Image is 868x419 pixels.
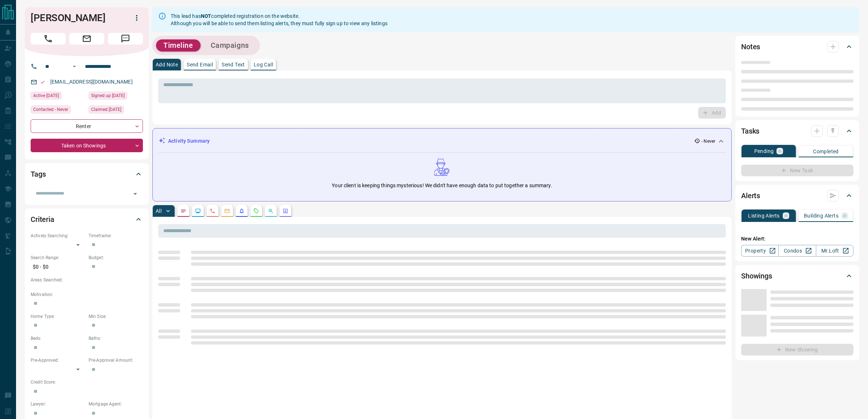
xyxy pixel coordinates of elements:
[741,267,853,285] div: Showings
[31,165,143,183] div: Tags
[741,41,760,53] h2: Notes
[89,105,143,116] div: Fri Aug 08 2025
[156,208,161,214] p: All
[50,79,133,85] a: [EMAIL_ADDRESS][DOMAIN_NAME]
[31,33,66,45] span: Call
[195,208,201,214] svg: Lead Browsing Activity
[91,92,125,99] span: Signed up [DATE]
[91,106,121,113] span: Claimed [DATE]
[254,62,273,67] p: Log Call
[813,149,839,154] p: Completed
[741,38,853,55] div: Notes
[741,245,779,257] a: Property
[748,213,780,218] p: Listing Alerts
[741,190,760,201] h2: Alerts
[168,137,210,145] p: Activity Summary
[31,379,143,385] p: Credit Score:
[156,39,201,51] button: Timeline
[33,92,59,99] span: Active [DATE]
[156,62,178,67] p: Add Note
[741,187,853,204] div: Alerts
[222,62,245,67] p: Send Text
[70,62,79,71] button: Open
[741,270,772,282] h2: Showings
[187,62,213,67] p: Send Email
[31,261,85,273] p: $0 - $0
[31,92,85,102] div: Sun Aug 10 2025
[159,134,725,148] div: Activity Summary- Never
[332,182,552,189] p: Your client is keeping things mysterious! We didn't have enough data to put together a summary.
[778,245,816,257] a: Condos
[201,13,211,19] strong: NOT
[89,92,143,102] div: Fri Aug 08 2025
[210,208,215,214] svg: Calls
[89,313,143,320] p: Min Size:
[69,33,104,45] span: Email
[171,9,388,30] div: This lead has completed registration on the website. Although you will be able to send them listi...
[203,39,256,51] button: Campaigns
[283,208,288,214] svg: Agent Actions
[239,208,245,214] svg: Listing Alerts
[31,168,46,180] h2: Tags
[31,254,85,261] p: Search Range:
[33,106,68,113] span: Contacted - Never
[816,245,853,257] a: Mr.Loft
[89,401,143,407] p: Mortgage Agent:
[89,232,143,239] p: Timeframe:
[40,80,45,85] svg: Email Valid
[31,214,54,225] h2: Criteria
[89,254,143,261] p: Budget:
[754,149,774,154] p: Pending
[31,357,85,364] p: Pre-Approved:
[31,12,120,24] h1: [PERSON_NAME]
[130,189,140,199] button: Open
[31,291,143,298] p: Motivation:
[804,213,838,218] p: Building Alerts
[224,208,230,214] svg: Emails
[741,235,853,243] p: New Alert:
[741,122,853,140] div: Tasks
[253,208,259,214] svg: Requests
[701,138,715,145] p: - Never
[31,277,143,283] p: Areas Searched:
[31,139,143,152] div: Taken on Showings
[31,119,143,133] div: Renter
[31,401,85,407] p: Lawyer:
[108,33,143,45] span: Message
[31,232,85,239] p: Actively Searching:
[268,208,274,214] svg: Opportunities
[31,313,85,320] p: Home Type:
[31,335,85,342] p: Beds:
[89,357,143,364] p: Pre-Approval Amount:
[31,211,143,228] div: Criteria
[741,125,759,137] h2: Tasks
[180,208,186,214] svg: Notes
[89,335,143,342] p: Baths:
